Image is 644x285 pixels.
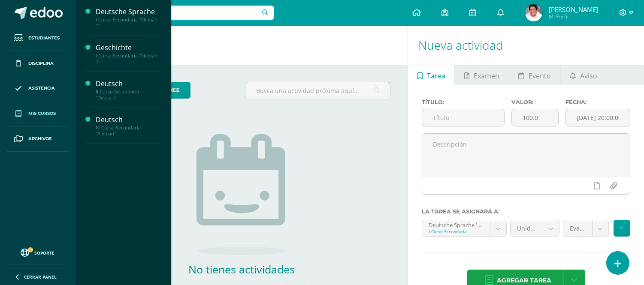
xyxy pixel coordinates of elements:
[474,66,499,86] span: Examen
[429,228,484,234] div: I Curso Secundaria
[28,85,55,92] span: Asistencia
[7,126,69,152] a: Archivos
[35,250,55,256] span: Soporte
[525,4,542,21] img: 211e6c3b210dcb44a47f17c329106ef5.png
[418,26,634,65] h1: Nueva actividad
[96,79,161,89] div: Deutsch
[565,99,630,105] label: Fecha:
[422,220,506,237] a: Deutsche Sprache 'Alemán 1'I Curso Secundaria
[509,65,560,85] a: Evento
[24,274,57,280] span: Cerrar panel
[96,79,161,101] a: DeutschII Curso Secundaria "Deutsch"
[28,35,60,42] span: Estudiantes
[96,7,161,17] div: Deutsche Sprache
[422,99,505,105] label: Título:
[7,26,69,51] a: Estudiantes
[96,125,161,137] div: IV Curso Secundaria "Alemán"
[422,109,504,126] input: Título
[96,89,161,101] div: II Curso Secundaria "Deutsch"
[96,43,161,53] div: Geschichte
[517,220,536,237] span: Unidad 4
[566,109,630,126] input: Fecha de entrega
[245,82,390,99] input: Busca una actividad próxima aquí...
[422,208,630,215] label: La tarea se asignará a:
[408,65,454,85] a: Tarea
[81,6,274,20] input: Busca un usuario...
[7,101,69,126] a: Mis cursos
[570,220,586,237] span: Evaluación bimestral / Abschlussprüfung vom Bimester (30.0%)
[512,109,558,126] input: Puntos máximos
[96,53,161,65] div: I Curso Secundaria "Alemán 1"
[549,5,598,14] span: [PERSON_NAME]
[96,115,161,125] div: Deutsch
[96,17,161,29] div: I Curso Secundaria "Alemán 1"
[561,65,607,85] a: Aviso
[580,66,597,86] span: Aviso
[86,26,397,65] h1: Actividades
[28,110,56,117] span: Mis cursos
[96,115,161,137] a: DeutschIV Curso Secundaria "Alemán"
[511,220,559,237] a: Unidad 4
[563,220,608,237] a: Evaluación bimestral / Abschlussprüfung vom Bimester (30.0%)
[156,262,327,276] h2: No tienes actividades
[429,220,484,228] div: Deutsche Sprache 'Alemán 1'
[511,99,558,105] label: Valor:
[28,135,51,142] span: Archivos
[7,51,69,76] a: Disciplina
[96,7,161,29] a: Deutsche SpracheI Curso Secundaria "Alemán 1"
[197,134,287,255] img: no_activities.png
[7,76,69,102] a: Asistencia
[529,66,551,86] span: Evento
[455,65,508,85] a: Examen
[10,246,65,258] a: Soporte
[427,66,445,86] span: Tarea
[96,43,161,65] a: GeschichteI Curso Secundaria "Alemán 1"
[549,13,598,20] span: Mi Perfil
[28,60,54,67] span: Disciplina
